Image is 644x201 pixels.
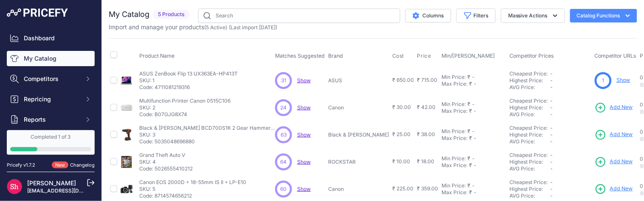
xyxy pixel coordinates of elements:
span: ₹ 715.00 [417,77,438,83]
p: Canon [328,186,389,193]
span: Add New [610,131,633,139]
div: ₹ [470,81,472,87]
div: ₹ [470,162,472,169]
div: Min Price: [442,155,466,162]
div: Highest Price: [510,186,551,193]
div: - [471,155,475,162]
input: Search [198,8,400,23]
span: ₹ 30.00 [392,104,411,110]
span: ₹ 38.00 [417,131,436,137]
a: Cheapest Price: [510,98,548,104]
a: Show [617,77,630,83]
p: Canon [328,104,389,111]
a: Show [297,131,311,138]
a: Changelog [70,162,95,168]
span: Brand [328,53,343,59]
button: Competitors [7,71,95,87]
p: ASUS [328,77,389,84]
span: - [551,104,553,111]
p: Code: 8714574656212 [139,193,246,199]
div: - [472,135,477,142]
a: [EMAIL_ADDRESS][DOMAIN_NAME] [27,187,116,194]
div: AVG Price: [510,193,551,199]
p: SKU: 1 [139,77,238,84]
div: - [472,81,477,87]
div: ₹ [470,189,472,196]
span: - [551,98,553,104]
p: Code: 5026555410212 [139,165,193,172]
span: Show [297,186,311,192]
div: - [471,74,475,81]
span: Repricing [24,95,79,103]
span: ( ) [204,24,227,31]
p: SKU: 5 [139,186,246,193]
span: ₹ 650.00 [392,77,414,83]
span: Competitor Prices [510,53,554,59]
div: - [472,162,477,169]
span: Reports [24,115,79,124]
span: (Last import [DATE]) [229,24,277,31]
span: Competitors [24,75,79,83]
div: Min Price: [442,182,466,189]
span: - [551,125,553,131]
div: Max Price: [442,81,468,87]
div: ₹ [470,108,472,114]
p: Code: 5035048696880 [139,138,275,145]
div: - [472,108,477,114]
div: AVG Price: [510,138,551,145]
span: - [551,193,553,199]
p: Multifunction Printer Canon 0515C106 [139,98,231,104]
span: ₹ 10.00 [392,158,410,165]
p: Black & [PERSON_NAME] BCD700S1K 2 Gear Hammer Drill 18V 1 x 1.5[PERSON_NAME]-ion [139,125,275,131]
div: Highest Price: [510,159,551,165]
div: Pricefy v1.7.2 [7,162,35,169]
p: Code: 4711081219316 [139,84,238,91]
span: Min/[PERSON_NAME] [442,53,495,59]
div: AVG Price: [510,111,551,118]
span: - [551,70,553,77]
div: Highest Price: [510,77,551,84]
span: Add New [610,158,633,166]
span: - [551,77,553,84]
a: Cheapest Price: [510,125,548,131]
button: Catalog Functions [570,9,637,22]
div: Max Price: [442,162,468,169]
img: Pricefy Logo [7,8,68,17]
span: 1 [602,77,605,84]
span: Show [297,159,311,165]
a: Cheapest Price: [510,179,548,185]
div: - [471,182,475,189]
button: Cost [392,53,406,59]
p: ROCKSTAR [328,159,389,165]
span: ₹ 25.00 [392,131,411,137]
a: Show [297,104,311,111]
span: Competitor URLs [595,53,637,59]
span: - [551,131,553,138]
a: Completed 1 of 3 [7,130,95,155]
div: Min Price: [442,101,466,108]
span: - [551,159,553,165]
button: Massive Actions [501,8,565,23]
p: ASUS ZenBook Flip 13 UX363EA-HP413T [139,70,238,77]
a: Dashboard [7,31,95,46]
p: Import and manage your products [109,23,277,31]
span: Add New [610,185,633,193]
span: Product Name [139,53,174,59]
button: Reports [7,112,95,127]
div: ₹ [470,135,472,142]
span: 31 [281,77,286,84]
div: ₹ [468,74,471,81]
a: Show [297,77,311,84]
div: ₹ [468,101,471,108]
span: - [551,186,553,192]
span: Matches Suggested [275,53,325,59]
div: Completed 1 of 3 [10,134,91,140]
button: Columns [405,9,451,22]
a: Add New [595,183,633,195]
span: 60 [281,185,287,193]
a: Cheapest Price: [510,152,548,158]
p: SKU: 2 [139,104,231,111]
div: ₹ [468,182,471,189]
span: ₹ 225.00 [392,185,413,192]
